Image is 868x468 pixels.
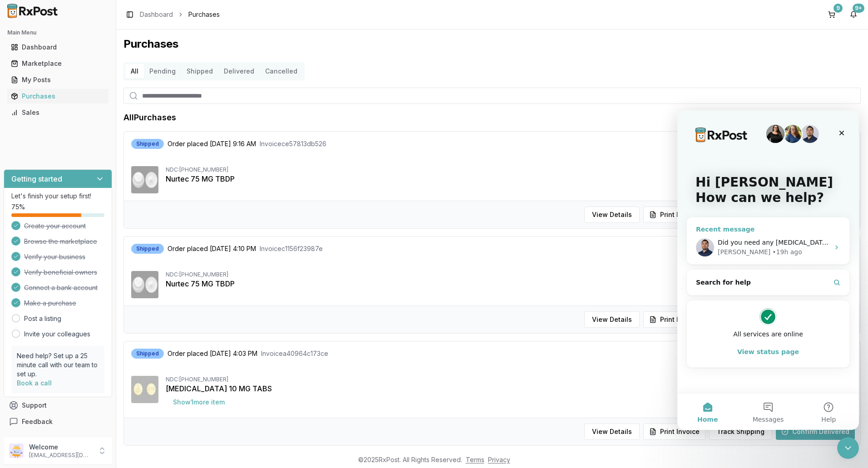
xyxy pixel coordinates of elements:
span: Order placed [DATE] 4:03 PM [168,349,257,358]
iframe: Intercom live chat [677,110,859,430]
span: Verify your business [24,252,85,261]
div: My Posts [11,75,105,84]
div: NDC: [PHONE_NUMBER] [166,376,853,383]
h3: Getting started [11,173,62,184]
h2: Main Menu [7,29,108,36]
span: Invoice a40964c173ce [261,349,328,358]
div: Dashboard [11,43,105,52]
span: Feedback [22,417,53,426]
p: Need help? Set up a 25 minute call with our team to set up. [17,351,99,379]
span: 75 % [11,202,25,212]
span: Verify beneficial owners [24,268,97,277]
a: Purchases [7,88,108,104]
span: Purchases [188,10,220,19]
button: Print Invoice [643,424,705,440]
a: My Posts [7,72,108,88]
span: Create your account [24,222,86,231]
button: Marketplace [4,56,112,71]
a: Book a call [17,379,52,387]
img: RxPost Logo [4,4,62,18]
span: Make a purchase [24,299,76,308]
span: Invoice ce57813db526 [260,139,326,148]
a: Dashboard [140,10,173,19]
button: 9 [824,7,839,22]
button: Sales [4,105,112,120]
img: User avatar [9,443,24,458]
span: Invoice c1156f23987e [260,244,323,253]
button: Print Invoice [643,311,705,328]
button: Cancelled [260,64,303,79]
h1: All Purchases [123,111,176,124]
div: NDC: [PHONE_NUMBER] [166,271,853,278]
a: Dashboard [7,39,108,55]
div: Marketplace [11,59,105,68]
a: Post a listing [24,314,61,323]
button: 9+ [846,7,861,22]
button: Shipped [181,64,218,79]
div: Shipped [131,139,164,149]
p: [EMAIL_ADDRESS][DOMAIN_NAME] [29,452,92,459]
img: Nurtec 75 MG TBDP [131,271,158,298]
button: View Details [584,311,640,328]
button: Pending [144,64,181,79]
div: [MEDICAL_DATA] 10 MG TABS [166,383,853,394]
iframe: Intercom live chat [837,437,859,459]
span: Browse the marketplace [24,237,97,246]
button: Feedback [4,414,112,430]
p: Welcome [29,443,92,452]
a: Marketplace [7,55,108,72]
img: Jardiance 10 MG TABS [131,376,158,403]
button: All [125,64,144,79]
button: Purchases [4,89,112,103]
a: Privacy [488,456,510,463]
button: Support [4,397,112,414]
button: Track Shipping [709,424,772,440]
button: View Details [584,207,640,223]
h1: Purchases [123,37,861,51]
span: Connect a bank account [24,283,98,292]
button: Print Invoice [643,207,705,223]
button: Show1more item [166,394,232,410]
div: Nurtec 75 MG TBDP [166,278,853,289]
nav: breadcrumb [140,10,220,19]
button: Dashboard [4,40,112,54]
a: Sales [7,104,108,121]
div: 9 [833,4,843,13]
div: Shipped [131,349,164,359]
div: Sales [11,108,105,117]
img: Nurtec 75 MG TBDP [131,166,158,193]
button: Confirm Delivered [776,424,855,440]
div: Purchases [11,92,105,101]
a: Terms [466,456,484,463]
div: 9+ [853,4,864,13]
button: My Posts [4,73,112,87]
button: Delivered [218,64,260,79]
div: Shipped [131,244,164,254]
span: Order placed [DATE] 9:16 AM [168,139,256,148]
